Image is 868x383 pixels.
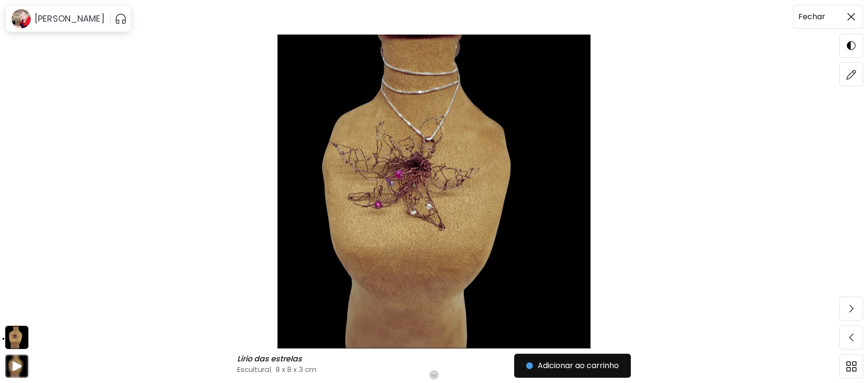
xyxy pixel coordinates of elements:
[237,364,541,374] h4: Escultura | 8 x 8 x 3 cm
[35,13,105,24] h6: [PERSON_NAME]
[526,360,619,371] span: Adicionar ao carrinho
[798,11,825,23] h6: Fechar
[514,354,631,378] button: Adicionar ao carrinho
[237,354,304,364] h6: Lírio das estrelas
[115,11,127,26] button: pauseOutline IconGradient Icon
